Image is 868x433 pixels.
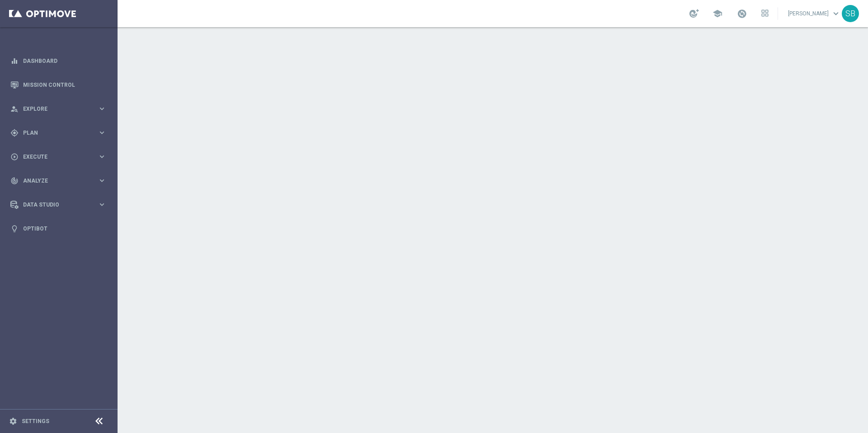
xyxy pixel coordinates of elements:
[10,105,19,113] i: person_search
[842,5,859,22] div: SB
[23,106,98,112] span: Explore
[23,49,106,73] a: Dashboard
[10,129,107,136] button: gps_fixed Plan keyboard_arrow_right
[22,419,49,424] a: Settings
[23,154,98,160] span: Execute
[10,177,98,185] div: Analyze
[98,200,106,209] i: keyboard_arrow_right
[10,177,19,185] i: track_changes
[10,129,98,137] div: Plan
[98,152,106,161] i: keyboard_arrow_right
[10,57,107,65] button: equalizer Dashboard
[10,81,107,89] button: Mission Control
[10,225,107,232] button: lightbulb Optibot
[9,417,17,425] i: settings
[23,130,98,136] span: Plan
[787,7,842,20] a: [PERSON_NAME]keyboard_arrow_down
[10,177,107,184] button: track_changes Analyze keyboard_arrow_right
[10,153,19,161] i: play_circle_outline
[10,129,19,137] i: gps_fixed
[10,225,19,233] i: lightbulb
[10,73,106,97] div: Mission Control
[712,9,722,19] span: school
[98,104,106,113] i: keyboard_arrow_right
[831,9,841,19] span: keyboard_arrow_down
[10,216,106,240] div: Optibot
[10,105,107,113] button: person_search Explore keyboard_arrow_right
[23,73,106,97] a: Mission Control
[10,201,107,208] button: Data Studio keyboard_arrow_right
[10,153,98,161] div: Execute
[98,176,106,185] i: keyboard_arrow_right
[23,216,106,240] a: Optibot
[10,49,106,73] div: Dashboard
[10,201,98,209] div: Data Studio
[23,202,98,207] span: Data Studio
[10,105,98,113] div: Explore
[23,178,98,184] span: Analyze
[10,57,19,65] i: equalizer
[98,128,106,137] i: keyboard_arrow_right
[10,153,107,160] button: play_circle_outline Execute keyboard_arrow_right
